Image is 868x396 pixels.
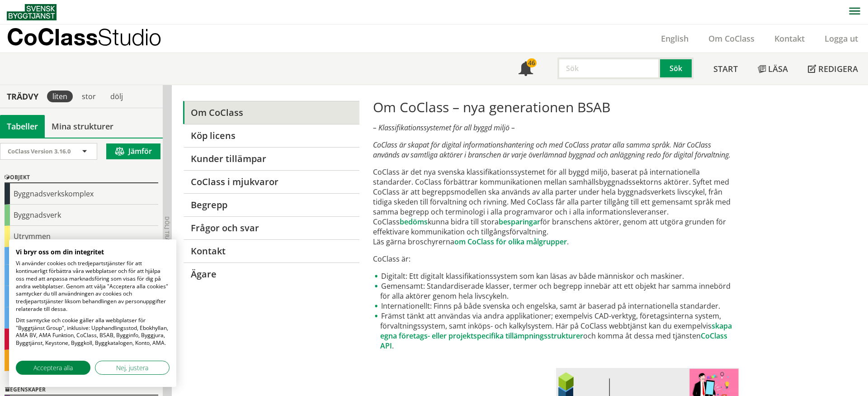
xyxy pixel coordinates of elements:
img: Svensk Byggtjänst [7,4,57,20]
h2: Vi bryr oss om din integritet [16,248,170,256]
a: Om CoClass [698,33,764,44]
em: CoClass är skapat för digital informationshantering och med CoClass pratar alla samma språk. När ... [373,140,731,160]
a: Om CoClass [183,101,359,124]
a: Köp licens [183,124,359,147]
a: CoClass i mjukvaror [183,170,359,193]
a: Kontakt [183,239,359,262]
div: dölj [105,91,128,102]
button: Justera cookie preferenser [95,361,170,375]
div: Byggdelar [5,247,158,265]
a: English [651,33,698,44]
p: Ditt samtycke och cookie gäller alla webbplatser för "Byggtjänst Group", inklusive: Upphandlingss... [16,317,170,347]
div: Egenskaper [5,385,158,396]
li: Internationellt: Finns på både svenska och engelska, samt är baserad på internationella standarder. [373,301,739,311]
a: CoClass API [380,331,727,351]
li: Gemensamt: Standardiserade klasser, termer och begrepp innebär att ett objekt har samma innebörd ... [373,281,739,301]
p: CoClass är: [373,254,739,264]
a: Start [703,53,748,85]
a: 46 [509,53,543,85]
a: Mina strukturer [45,115,120,138]
li: Digitalt: Ett digitalt klassifikationssystem som kan läsas av både människor och maskiner. [373,271,739,281]
a: besparingar [499,217,540,227]
div: Byggnadsverk [5,205,158,226]
p: Vi använder cookies och tredjepartstjänster för att kontinuerligt förbättra våra webbplatser och ... [16,260,170,313]
div: stor [76,91,101,102]
span: Notifikationer [519,62,533,77]
span: Dölj trädvy [163,216,171,252]
div: Material och resurser [5,350,158,371]
a: Kontakt [764,33,815,44]
a: Begrepp [183,193,359,216]
span: CoClass Version 3.16.0 [8,147,71,155]
div: Utrymmen [5,226,158,247]
input: Sök [557,57,660,79]
p: CoClass är det nya svenska klassifikationssystemet för all byggd miljö, baserat på internationell... [373,167,739,247]
a: Ägare [183,262,359,286]
a: CoClassStudio [7,24,181,52]
span: Redigera [818,63,858,74]
button: Jämför [106,143,160,159]
div: Trädvy [2,91,43,101]
a: skapa egna företags- eller projektspecifika tillämpningsstrukturer [380,321,732,341]
a: Frågor och svar [183,216,359,239]
span: Start [713,63,738,74]
div: Komponenter [5,307,158,329]
a: bedöms [400,217,428,227]
span: Nej, justera [116,363,148,372]
li: Främst tänkt att användas via andra applikationer; exempelvis CAD-verktyg, företagsinterna system... [373,311,739,351]
p: CoClass [7,32,161,42]
div: Objekt [5,172,158,183]
span: Läsa [768,63,788,74]
span: Studio [98,24,161,50]
div: liten [47,91,73,102]
button: Sök [660,57,693,79]
a: Kunder tillämpar [183,147,359,170]
div: 46 [527,58,537,67]
a: Redigera [798,53,868,85]
a: om CoClass för olika målgrupper [454,237,567,247]
div: Konstruktiva system [5,286,158,307]
div: Produktionsresultat [5,329,158,350]
span: Acceptera alla [33,363,73,372]
div: Funktionella system [5,265,158,286]
div: Byggnadsverkskomplex [5,183,158,205]
h1: Om CoClass – nya generationen BSAB [373,99,739,115]
button: Acceptera alla cookies [16,361,90,375]
a: Läsa [748,53,798,85]
em: – Klassifikationssystemet för all byggd miljö – [373,123,515,133]
a: Logga ut [815,33,868,44]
